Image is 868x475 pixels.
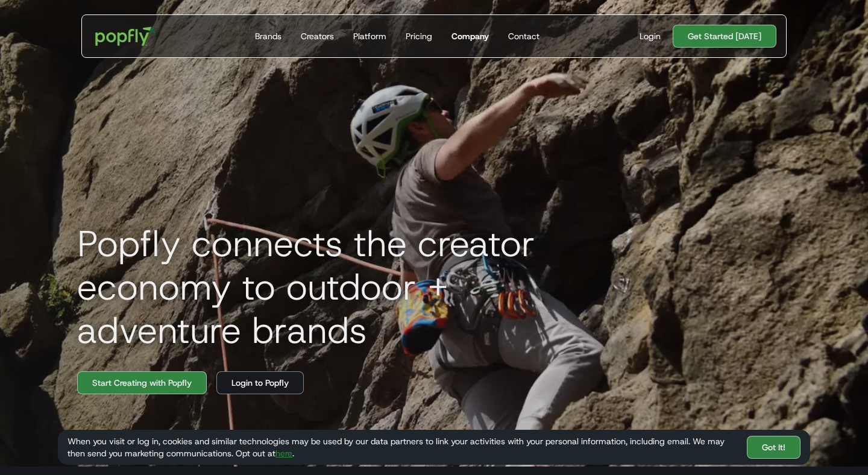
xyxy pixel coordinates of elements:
a: Pricing [401,15,437,57]
div: When you visit or log in, cookies and similar technologies may be used by our data partners to li... [68,435,737,459]
a: Company [447,15,494,57]
div: Login [640,30,661,42]
a: Login to Popfly [216,371,304,394]
a: Got It! [747,436,800,459]
h1: Popfly connects the creator economy to outdoor + adventure brands [68,222,610,352]
div: Contact [508,30,539,42]
a: Brands [250,15,286,57]
a: here [275,448,292,459]
a: Creators [296,15,339,57]
a: home [87,18,165,54]
div: Platform [353,30,386,42]
div: Company [451,30,489,42]
a: Get Started [DATE] [673,25,776,48]
div: Pricing [406,30,432,42]
a: Start Creating with Popfly [77,371,207,394]
div: Brands [255,30,281,42]
a: Login [635,30,665,42]
a: Platform [348,15,391,57]
div: Creators [301,30,334,42]
a: Contact [503,15,544,57]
